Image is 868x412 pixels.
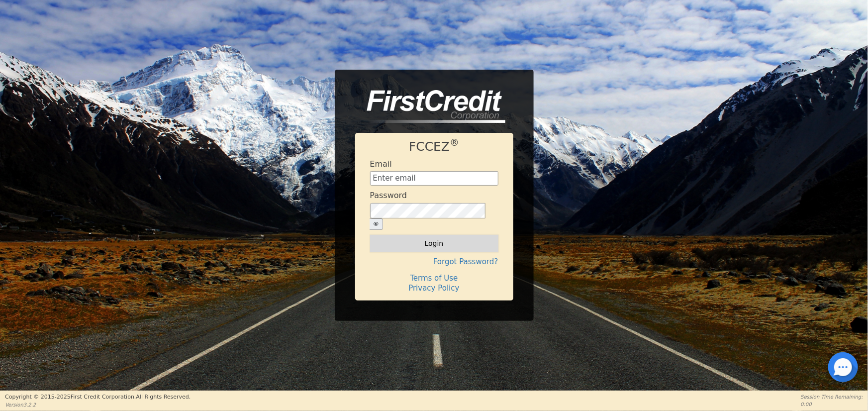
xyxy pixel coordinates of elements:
p: Session Time Remaining: [801,393,863,401]
input: password [370,203,485,219]
input: Enter email [370,171,498,186]
sup: ® [450,137,459,148]
h4: Privacy Policy [370,284,498,293]
button: Login [370,235,498,252]
span: All Rights Reserved. [136,394,191,400]
p: Version 3.2.2 [5,401,191,409]
p: 0:00 [801,401,863,408]
h4: Forgot Password? [370,257,498,266]
p: Copyright © 2015- 2025 First Credit Corporation. [5,393,191,402]
h4: Terms of Use [370,274,498,283]
h1: FCCEZ [370,139,498,154]
img: logo-CMu_cnol.png [355,90,505,123]
h4: Password [370,191,407,200]
h4: Email [370,159,392,169]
